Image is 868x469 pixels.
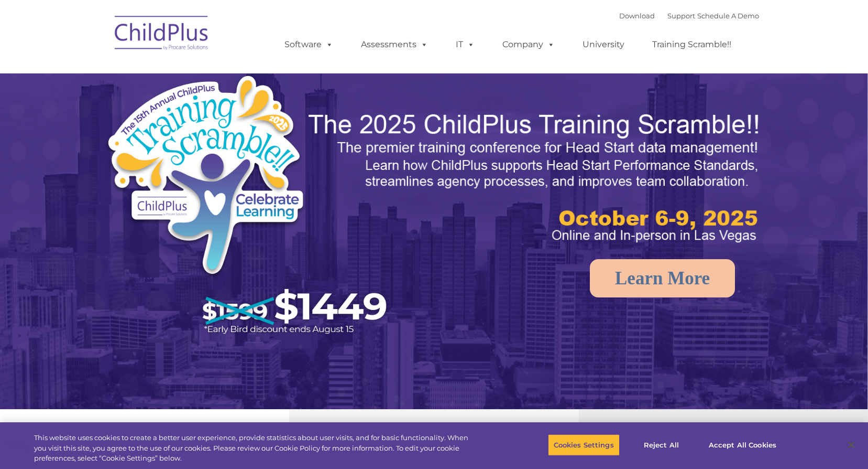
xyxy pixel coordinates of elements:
a: Schedule A Demo [697,12,759,20]
div: This website uses cookies to create a better user experience, provide statistics about user visit... [34,433,477,464]
button: Reject All [629,434,694,456]
img: ChildPlus by Procare Solutions [109,8,214,61]
a: Software [274,34,344,55]
a: Company [492,34,565,55]
button: Cookies Settings [548,434,620,456]
span: Last name [146,69,178,77]
a: Support [667,12,695,20]
a: Assessments [350,34,438,55]
button: Accept All Cookies [703,434,782,456]
a: IT [445,34,485,55]
a: Download [619,12,655,20]
a: Training Scramble!! [642,34,742,55]
font: | [619,12,759,20]
span: Phone number [146,112,190,120]
a: Learn More [590,259,735,297]
a: University [572,34,635,55]
button: Close [840,433,863,456]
